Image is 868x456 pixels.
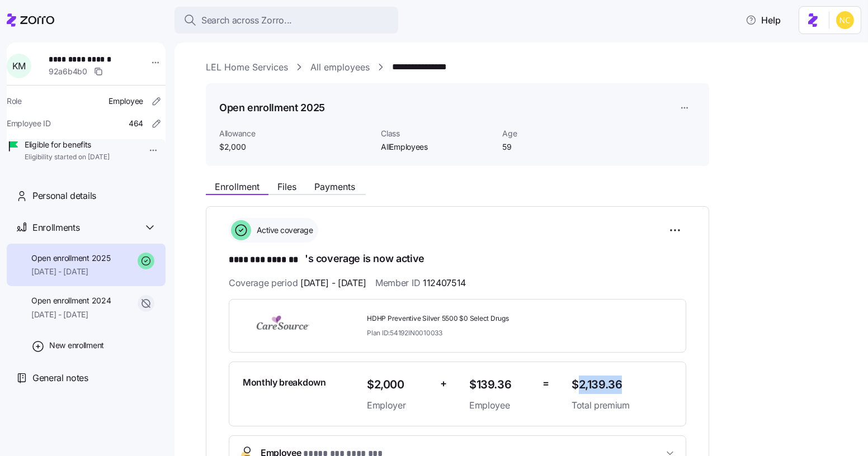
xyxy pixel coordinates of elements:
span: General notes [32,371,88,385]
h1: 's coverage is now active [229,251,686,267]
a: LEL Home Services [206,60,288,74]
span: $2,000 [367,376,431,394]
span: Total premium [572,398,672,412]
span: Monthly breakdown [243,376,326,389]
span: Employee ID [7,118,51,129]
span: 59 [502,141,615,153]
span: Allowance [219,128,372,139]
span: $2,139.36 [572,376,672,394]
span: K M [12,61,26,70]
span: Eligible for benefits [25,139,110,150]
span: = [542,376,549,392]
button: Search across Zorro... [174,7,398,34]
span: Coverage period [229,276,366,290]
span: 464 [129,118,143,129]
span: $139.36 [469,376,534,394]
span: Eligibility started on [DATE] [25,153,110,162]
span: 92a6b4b0 [49,66,87,77]
span: Plan ID: 54192IN0010033 [367,328,442,338]
span: [DATE] - [DATE] [300,276,366,290]
span: [DATE] - [DATE] [31,266,110,277]
span: Enrollment [215,182,260,191]
span: Active coverage [253,225,313,236]
span: Member ID [375,276,466,290]
h1: Open enrollment 2025 [219,101,325,115]
span: $2,000 [219,141,372,153]
span: Open enrollment 2024 [31,295,111,306]
span: 112407514 [423,276,466,290]
span: Open enrollment 2025 [31,253,110,264]
a: All employees [310,60,370,74]
span: New enrollment [49,340,104,351]
span: Files [277,182,296,191]
span: HDHP Preventive Silver 5500 $0 Select Drugs [367,314,563,324]
button: Help [737,9,790,31]
img: e03b911e832a6112bf72643c5874f8d8 [836,11,854,29]
span: Search across Zorro... [201,13,292,27]
span: + [440,376,447,392]
span: Help [746,13,781,27]
img: CareSource [243,313,323,339]
span: Role [7,96,22,107]
span: Employee [108,96,143,107]
span: Class [381,128,493,139]
span: Personal details [32,189,96,203]
span: Age [502,128,615,139]
span: AllEmployees [381,141,493,153]
span: Enrollments [32,221,79,235]
span: [DATE] - [DATE] [31,309,111,320]
span: Employer [367,398,431,412]
span: Employee [469,398,534,412]
span: Payments [314,182,355,191]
